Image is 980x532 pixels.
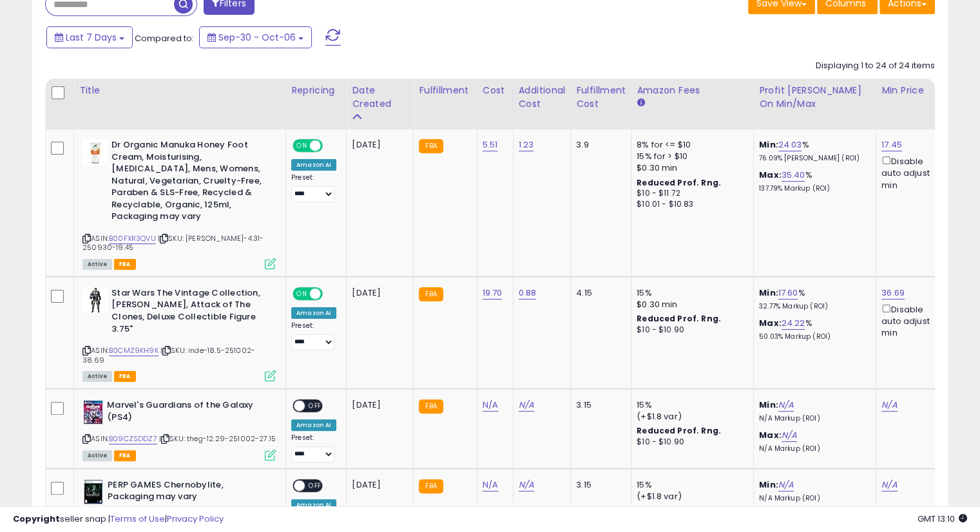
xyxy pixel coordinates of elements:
[576,479,621,491] div: 3.15
[759,414,866,423] p: N/A Markup (ROI)
[291,173,336,202] div: Preset:
[637,425,721,436] b: Reduced Prof. Rng.
[759,494,866,503] p: N/A Markup (ROI)
[759,287,778,299] b: Min:
[82,139,108,165] img: 31u0qGFV8GL._SL40_.jpg
[759,429,782,441] b: Max:
[294,289,310,299] span: ON
[637,162,744,174] div: $0.30 min
[881,138,902,151] a: 17.45
[778,287,798,299] a: 17.60
[759,332,866,341] p: 50.03% Markup (ROI)
[519,138,534,151] a: 1.23
[759,138,778,151] b: Min:
[778,399,794,412] a: N/A
[291,433,336,462] div: Preset:
[79,84,280,97] div: Title
[576,84,626,111] div: Fulfillment Cost
[576,399,621,411] div: 3.15
[419,399,443,413] small: FBA
[782,169,805,182] a: 35.40
[759,317,782,329] b: Max:
[759,287,866,311] div: %
[782,317,805,330] a: 24.22
[82,259,112,270] span: All listings currently available for purchase on Amazon
[881,154,943,191] div: Disable auto adjust min
[321,140,341,151] span: OFF
[759,139,866,163] div: %
[637,325,744,336] div: $10 - $10.90
[637,139,744,151] div: 8% for <= $10
[759,444,866,453] p: N/A Markup (ROI)
[82,399,104,425] img: 51eA0no08XL._SL40_.jpg
[419,139,443,153] small: FBA
[881,479,897,491] a: N/A
[637,437,744,448] div: $10 - $10.90
[13,513,60,525] strong: Copyright
[291,307,336,319] div: Amazon AI
[167,513,224,525] a: Privacy Policy
[352,139,403,151] div: [DATE]
[637,299,744,310] div: $0.30 min
[637,199,744,210] div: $10.01 - $10.83
[637,177,721,188] b: Reduced Prof. Rng.
[291,321,336,350] div: Preset:
[291,419,336,431] div: Amazon AI
[109,345,159,356] a: B0CMZ9KH9K
[519,84,566,111] div: Additional Cost
[483,399,498,412] a: N/A
[637,97,644,109] small: Amazon Fees.
[82,233,264,252] span: | SKU: [PERSON_NAME]-4.31-250930-19.45
[305,480,325,491] span: OFF
[82,287,108,313] img: 41lE9epck+L._SL40_.jpg
[576,287,621,299] div: 4.15
[519,399,534,412] a: N/A
[352,479,403,491] div: [DATE]
[66,31,117,44] span: Last 7 Days
[637,84,748,97] div: Amazon Fees
[759,84,870,111] div: Profit [PERSON_NAME] on Min/Max
[321,289,341,299] span: OFF
[637,399,744,411] div: 15%
[759,318,866,341] div: %
[637,479,744,491] div: 15%
[82,139,276,268] div: ASIN:
[291,159,336,171] div: Amazon AI
[82,399,276,459] div: ASIN:
[816,60,935,72] div: Displaying 1 to 24 of 24 items
[218,31,296,44] span: Sep-30 - Oct-06
[637,313,721,324] b: Reduced Prof. Rng.
[576,139,621,151] div: 3.9
[82,371,112,382] span: All listings currently available for purchase on Amazon
[881,287,905,299] a: 36.69
[419,84,471,97] div: Fulfillment
[135,32,194,44] span: Compared to:
[114,450,136,461] span: FBA
[778,479,794,491] a: N/A
[419,287,443,301] small: FBA
[294,140,310,151] span: ON
[759,154,866,163] p: 76.09% [PERSON_NAME] (ROI)
[754,79,876,129] th: The percentage added to the cost of goods (COGS) that forms the calculator for Min & Max prices.
[291,84,341,97] div: Repricing
[199,26,312,48] button: Sep-30 - Oct-06
[114,371,136,382] span: FBA
[881,399,897,412] a: N/A
[759,479,778,491] b: Min:
[111,139,268,226] b: Dr Organic Manuka Honey Foot Cream, Moisturising, [MEDICAL_DATA], Mens, Womens, Natural, Vegetari...
[759,169,782,181] b: Max:
[13,513,224,526] div: seller snap | |
[483,287,503,299] a: 19.70
[759,302,866,311] p: 32.77% Markup (ROI)
[519,287,537,299] a: 0.88
[778,138,802,151] a: 24.03
[918,513,967,525] span: 2025-10-14 13:10 GMT
[637,188,744,199] div: $10 - $11.72
[110,513,165,525] a: Terms of Use
[46,26,133,48] button: Last 7 Days
[759,184,866,193] p: 137.79% Markup (ROI)
[483,479,498,491] a: N/A
[759,399,778,411] b: Min:
[114,259,136,270] span: FBA
[305,401,325,412] span: OFF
